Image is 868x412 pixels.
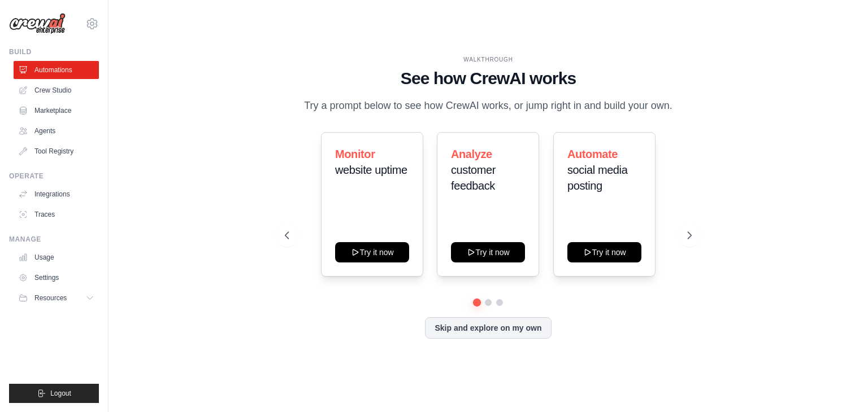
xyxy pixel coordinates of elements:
[9,47,99,56] div: Build
[14,81,99,99] a: Crew Studio
[14,61,99,79] a: Automations
[285,55,692,64] div: WALKTHROUGH
[14,205,99,223] a: Traces
[14,142,99,160] a: Tool Registry
[9,13,66,34] img: Logo
[298,98,678,114] p: Try a prompt below to see how CrewAI works, or jump right in and build your own.
[14,122,99,140] a: Agents
[425,317,551,339] button: Skip and explore on my own
[285,68,692,89] h1: See how CrewAI works
[451,242,525,262] button: Try it now
[14,269,99,287] a: Settings
[567,242,641,262] button: Try it now
[9,384,99,403] button: Logout
[567,164,627,192] span: social media posting
[14,248,99,266] a: Usage
[567,148,618,160] span: Automate
[451,164,496,192] span: customer feedback
[451,148,492,160] span: Analyze
[335,242,409,262] button: Try it now
[50,389,71,398] span: Logout
[335,148,375,160] span: Monitor
[14,102,99,120] a: Marketplace
[9,172,99,181] div: Operate
[9,235,99,244] div: Manage
[34,293,67,303] span: Resources
[14,185,99,203] a: Integrations
[335,164,407,176] span: website uptime
[14,289,99,307] button: Resources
